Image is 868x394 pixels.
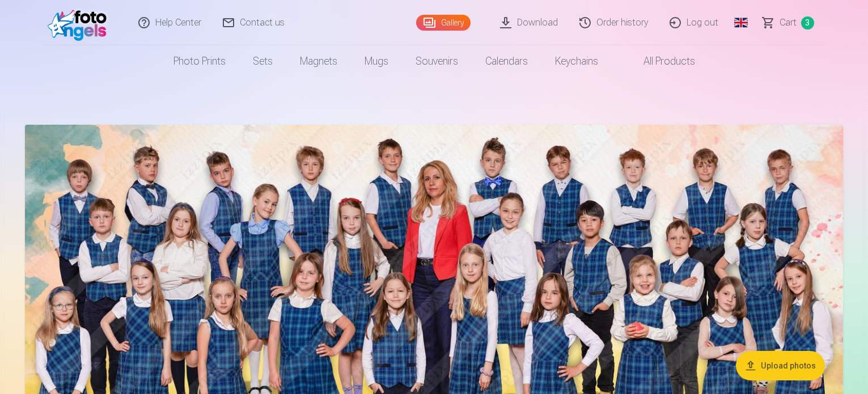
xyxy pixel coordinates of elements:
[160,45,239,77] a: Photo prints
[239,45,286,77] a: Sets
[541,45,612,77] a: Keychains
[351,45,402,77] a: Mugs
[472,45,541,77] a: Calendars
[780,16,797,29] span: Сart
[612,45,709,77] a: All products
[416,15,471,31] a: Gallery
[402,45,472,77] a: Souvenirs
[48,5,113,41] img: /fa5
[286,45,351,77] a: Magnets
[736,351,825,380] button: Upload photos
[801,16,814,29] span: 3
